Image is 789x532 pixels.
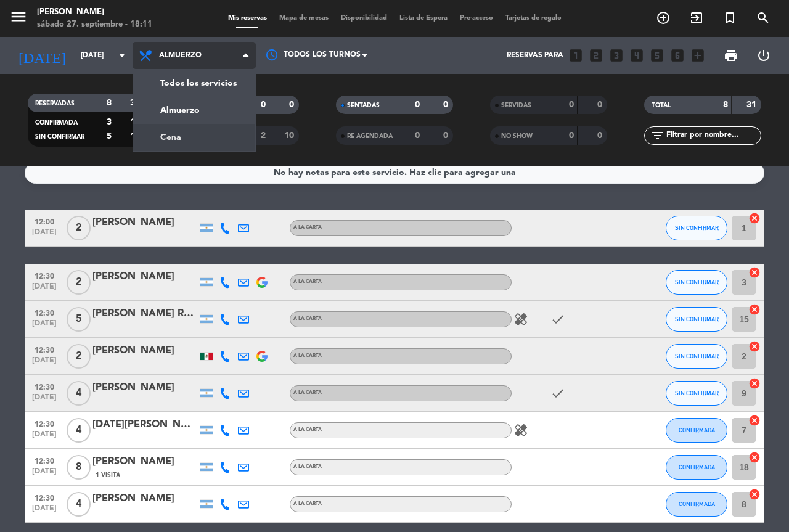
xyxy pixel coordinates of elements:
[133,97,255,124] a: Almuerzo
[9,42,75,69] i: [DATE]
[501,102,531,108] span: SERVIDAS
[675,390,719,396] span: SIN CONFIRMAR
[107,99,112,107] strong: 8
[748,451,761,464] i: cancel
[568,47,584,63] i: looks_one
[507,51,563,60] span: Reservas para
[443,131,451,140] strong: 0
[29,282,60,297] span: [DATE]
[499,15,568,22] span: Tarjetas de regalo
[29,416,60,430] span: 12:30
[67,270,91,295] span: 2
[597,131,605,140] strong: 0
[347,133,393,139] span: RE AGENDADA
[415,100,420,109] strong: 0
[29,393,60,407] span: [DATE]
[159,51,202,60] span: Almuerzo
[513,423,528,438] i: healing
[29,342,60,356] span: 12:30
[748,488,761,501] i: cancel
[284,131,296,140] strong: 10
[666,270,727,295] button: SIN CONFIRMAR
[67,344,91,369] span: 2
[293,427,322,432] span: A LA CARTA
[513,312,528,327] i: healing
[37,6,152,18] div: [PERSON_NAME]
[29,305,60,319] span: 12:30
[569,100,574,109] strong: 0
[723,100,728,109] strong: 8
[92,491,197,507] div: [PERSON_NAME]
[347,102,380,108] span: SENTADAS
[92,306,197,322] div: [PERSON_NAME] Real [PERSON_NAME]
[454,15,499,22] span: Pre-acceso
[115,48,129,63] i: arrow_drop_down
[690,47,706,63] i: add_box
[130,99,142,107] strong: 31
[29,379,60,393] span: 12:30
[550,312,565,327] i: check
[666,381,727,406] button: SIN CONFIRMAR
[722,10,737,25] i: turned_in_not
[656,10,671,25] i: add_circle_outline
[133,124,255,151] a: Cena
[689,10,704,25] i: exit_to_app
[92,454,197,470] div: [PERSON_NAME]
[261,100,266,109] strong: 0
[29,467,60,481] span: [DATE]
[608,47,624,63] i: looks_3
[9,7,28,30] button: menu
[107,132,112,141] strong: 5
[289,100,296,109] strong: 0
[415,131,420,140] strong: 0
[37,18,152,31] div: sábado 27. septiembre - 18:11
[29,319,60,334] span: [DATE]
[293,353,322,358] span: A LA CARTA
[443,100,451,109] strong: 0
[756,10,771,25] i: search
[92,417,197,433] div: [DATE][PERSON_NAME]
[293,279,322,284] span: A LA CARTA
[666,492,727,517] button: CONFIRMADA
[92,269,197,285] div: [PERSON_NAME]
[748,414,761,427] i: cancel
[756,48,771,63] i: power_settings_new
[67,381,91,406] span: 4
[675,224,719,231] span: SIN CONFIRMAR
[29,228,60,242] span: [DATE]
[67,492,91,517] span: 4
[665,129,761,142] input: Filtrar por nombre...
[748,266,761,279] i: cancel
[96,470,120,480] span: 1 Visita
[748,340,761,353] i: cancel
[293,316,322,321] span: A LA CARTA
[29,430,60,444] span: [DATE]
[67,307,91,332] span: 5
[130,132,142,141] strong: 15
[666,418,727,443] button: CONFIRMADA
[35,120,78,126] span: CONFIRMADA
[335,15,393,22] span: Disponibilidad
[222,15,273,22] span: Mis reservas
[393,15,454,22] span: Lista de Espera
[293,464,322,469] span: A LA CARTA
[107,118,112,126] strong: 3
[748,212,761,224] i: cancel
[666,307,727,332] button: SIN CONFIRMAR
[293,225,322,230] span: A LA CARTA
[35,134,84,140] span: SIN CONFIRMAR
[748,303,761,316] i: cancel
[261,131,266,140] strong: 2
[274,166,516,180] div: No hay notas para este servicio. Haz clic para agregar una
[29,453,60,467] span: 12:30
[92,380,197,396] div: [PERSON_NAME]
[666,455,727,480] button: CONFIRMADA
[650,128,665,143] i: filter_list
[597,100,605,109] strong: 0
[130,118,142,126] strong: 16
[675,279,719,285] span: SIN CONFIRMAR
[652,102,671,108] span: TOTAL
[501,133,533,139] span: NO SHOW
[629,47,645,63] i: looks_4
[669,47,685,63] i: looks_6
